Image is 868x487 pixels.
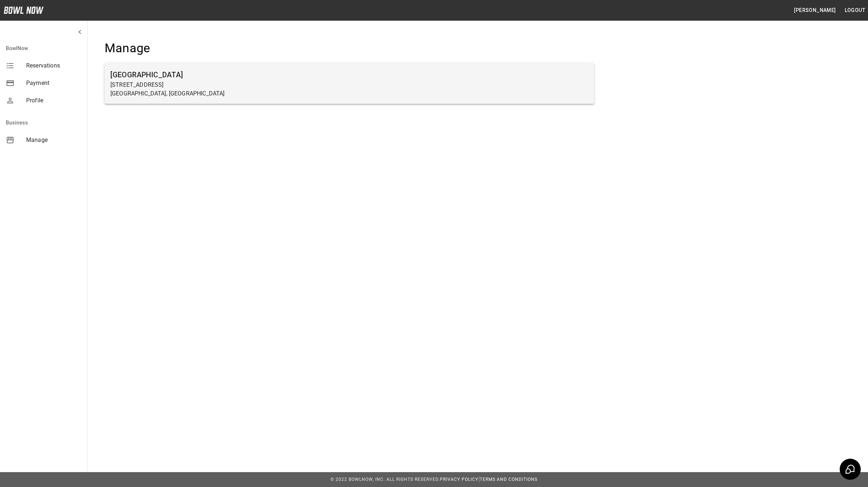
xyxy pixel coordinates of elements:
[110,69,588,81] h6: [GEOGRAPHIC_DATA]
[26,79,81,87] span: Payment
[26,61,81,70] span: Reservations
[105,41,594,56] h4: Manage
[791,4,839,17] button: [PERSON_NAME]
[480,477,538,482] a: Terms and Conditions
[26,136,81,144] span: Manage
[330,477,440,482] span: © 2022 BowlNow, Inc. All Rights Reserved.
[4,7,44,14] img: logo
[110,81,588,89] p: [STREET_ADDRESS]
[110,89,588,98] p: [GEOGRAPHIC_DATA], [GEOGRAPHIC_DATA]
[26,96,81,105] span: Profile
[842,4,868,17] button: Logout
[440,477,478,482] a: Privacy Policy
